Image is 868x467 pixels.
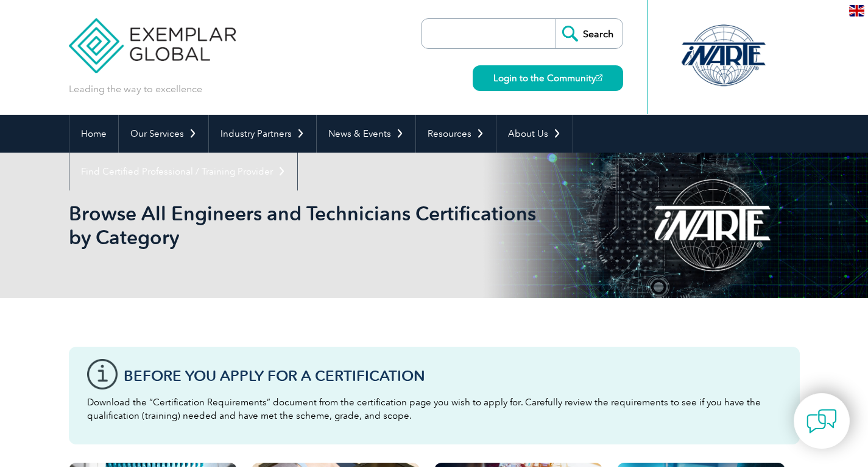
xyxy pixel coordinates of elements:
a: Home [69,115,118,153]
img: open_square.png [596,74,602,81]
a: Login to the Community [473,65,623,91]
h3: Before You Apply For a Certification [124,368,782,383]
a: About Us [496,115,573,153]
p: Download the “Certification Requirements” document from the certification page you wish to apply ... [87,396,782,422]
a: Industry Partners [209,115,316,153]
p: Leading the way to excellence [69,82,202,96]
input: Search [556,19,623,48]
a: Our Services [119,115,208,153]
img: contact-chat.png [806,406,837,436]
a: Resources [416,115,496,153]
a: News & Events [317,115,415,153]
img: en [849,5,864,16]
h1: Browse All Engineers and Technicians Certifications by Category [69,201,537,249]
a: Find Certified Professional / Training Provider [69,153,297,190]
